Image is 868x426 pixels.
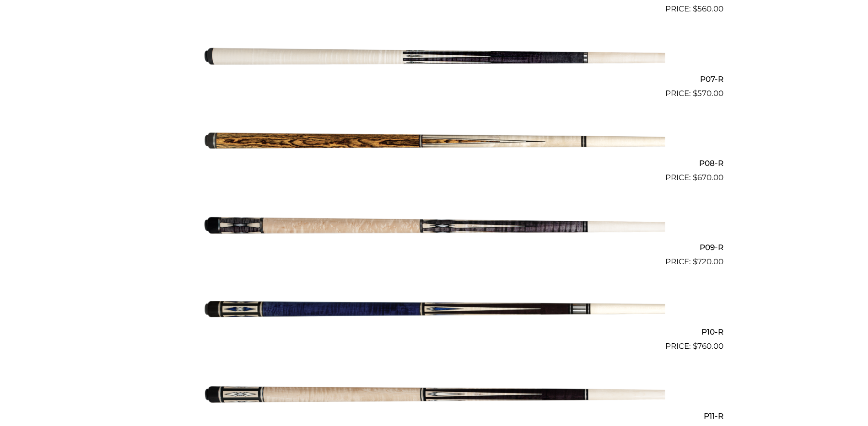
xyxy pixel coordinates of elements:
img: P09-R [203,187,665,264]
img: P07-R [203,19,665,96]
h2: P07-R [145,70,723,87]
h2: P10-R [145,323,723,340]
span: $ [693,257,697,266]
span: $ [693,341,697,351]
bdi: 720.00 [693,257,723,266]
span: $ [693,89,697,98]
bdi: 560.00 [693,4,723,13]
span: $ [693,4,697,13]
a: P07-R $570.00 [145,19,723,99]
span: $ [693,173,697,182]
h2: P09-R [145,239,723,256]
a: P08-R $670.00 [145,103,723,184]
bdi: 670.00 [693,173,723,182]
img: P10-R [203,272,665,348]
h2: P08-R [145,155,723,172]
h2: P11-R [145,408,723,425]
bdi: 760.00 [693,341,723,351]
img: P08-R [203,103,665,180]
a: P09-R $720.00 [145,187,723,268]
bdi: 570.00 [693,89,723,98]
a: P10-R $760.00 [145,272,723,352]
